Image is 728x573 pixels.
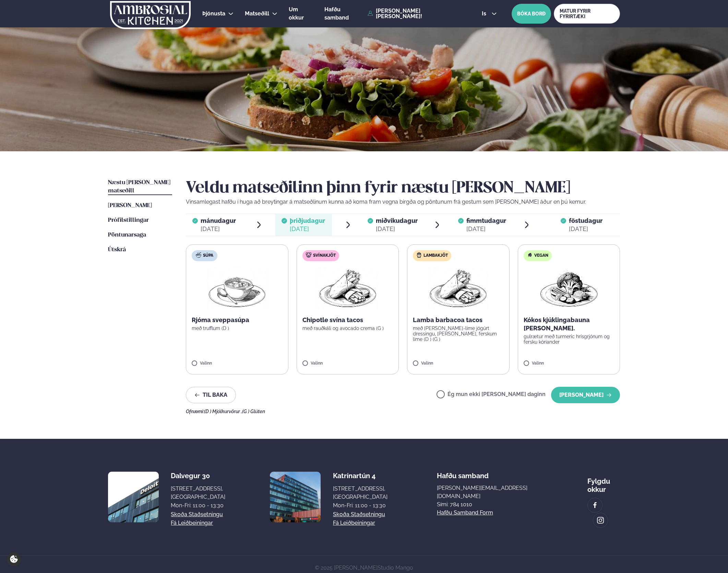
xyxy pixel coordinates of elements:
[290,217,325,224] span: þriðjudagur
[171,472,225,480] div: Dalvegur 30
[378,564,413,571] a: Studio Mango
[597,517,604,524] img: image alt
[428,267,488,310] img: Wraps.png
[289,6,304,21] span: Um okkur
[333,472,387,480] div: Katrínartún 4
[186,179,620,198] h2: Veldu matseðilinn þinn fyrir næstu [PERSON_NAME]
[108,217,149,223] span: Prófílstillingar
[534,253,548,258] span: Vegan
[524,334,614,345] p: gulrætur með turmeric hrísgrjónum og fersku kóríander
[588,498,602,512] a: image alt
[333,485,387,501] div: [STREET_ADDRESS], [GEOGRAPHIC_DATA]
[108,247,126,253] span: Útskrá
[108,180,170,194] span: Næstu [PERSON_NAME] matseðill
[413,326,504,342] p: með [PERSON_NAME]-lime jógúrt dressingu, [PERSON_NAME], ferskum lime (D ) (G )
[512,4,551,24] button: BÓKA BORÐ
[302,326,393,331] p: með rauðkáli og avocado crema (G )
[333,501,387,510] div: Mon-Fri: 11:00 - 13:30
[482,11,488,16] span: is
[108,472,159,522] img: image alt
[270,472,321,522] img: image alt
[333,519,375,527] a: Fá leiðbeiningar
[109,1,191,29] img: logo
[108,246,126,254] a: Útskrá
[554,4,620,24] a: MATUR FYRIR FYRIRTÆKI
[524,316,614,332] p: Kókos kjúklingabauna [PERSON_NAME].
[315,564,413,571] span: © 2025 [PERSON_NAME]
[108,202,152,210] a: [PERSON_NAME]
[466,217,506,224] span: fimmtudagur
[245,10,269,18] a: Matseðill
[171,510,223,519] a: Skoða staðsetningu
[539,267,599,310] img: Vegan.png
[593,513,608,527] a: image alt
[313,253,336,258] span: Svínakjöt
[171,519,213,527] a: Fá leiðbeiningar
[587,472,620,494] div: Fylgdu okkur
[376,217,418,224] span: miðvikudagur
[527,252,533,258] img: Vegan.svg
[202,10,225,17] span: Þjónusta
[368,8,466,19] a: [PERSON_NAME] [PERSON_NAME]!
[289,5,313,22] a: Um okkur
[201,225,236,233] div: [DATE]
[108,232,146,238] span: Pöntunarsaga
[186,409,620,414] div: Ofnæmi:
[423,253,448,258] span: Lambakjöt
[7,552,21,566] a: Cookie settings
[171,485,225,501] div: [STREET_ADDRESS], [GEOGRAPHIC_DATA]
[437,509,493,517] a: Hafðu samband form
[324,5,364,22] a: Hafðu samband
[201,217,236,224] span: mánudagur
[108,216,149,225] a: Prófílstillingar
[204,409,242,414] span: (D ) Mjólkurvörur ,
[306,252,311,258] img: pork.svg
[437,500,538,509] p: Sími: 784 1010
[376,225,418,233] div: [DATE]
[108,231,146,239] a: Pöntunarsaga
[569,225,602,233] div: [DATE]
[551,387,620,403] button: [PERSON_NAME]
[569,217,602,224] span: föstudagur
[108,203,152,208] span: [PERSON_NAME]
[437,466,489,480] span: Hafðu samband
[245,10,269,17] span: Matseðill
[290,225,325,233] div: [DATE]
[196,252,201,258] img: soup.svg
[476,11,502,16] button: is
[108,179,172,195] a: Næstu [PERSON_NAME] matseðill
[171,501,225,510] div: Mon-Fri: 11:00 - 13:30
[192,326,283,331] p: með trufflum (D )
[324,6,349,21] span: Hafðu samband
[242,409,265,414] span: (G ) Glúten
[591,501,599,509] img: image alt
[207,267,267,310] img: Soup.png
[186,198,620,206] p: Vinsamlegast hafðu í huga að breytingar á matseðlinum kunna að koma fram vegna birgða og pöntunum...
[203,253,213,258] span: Súpa
[437,484,538,500] a: [PERSON_NAME][EMAIL_ADDRESS][DOMAIN_NAME]
[318,267,378,310] img: Wraps.png
[186,387,236,403] button: Til baka
[302,316,393,324] p: Chipotle svína tacos
[466,225,506,233] div: [DATE]
[333,510,385,519] a: Skoða staðsetningu
[413,316,504,324] p: Lamba barbacoa tacos
[416,252,422,258] img: Lamb.svg
[202,10,225,18] a: Þjónusta
[192,316,283,324] p: Rjóma sveppasúpa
